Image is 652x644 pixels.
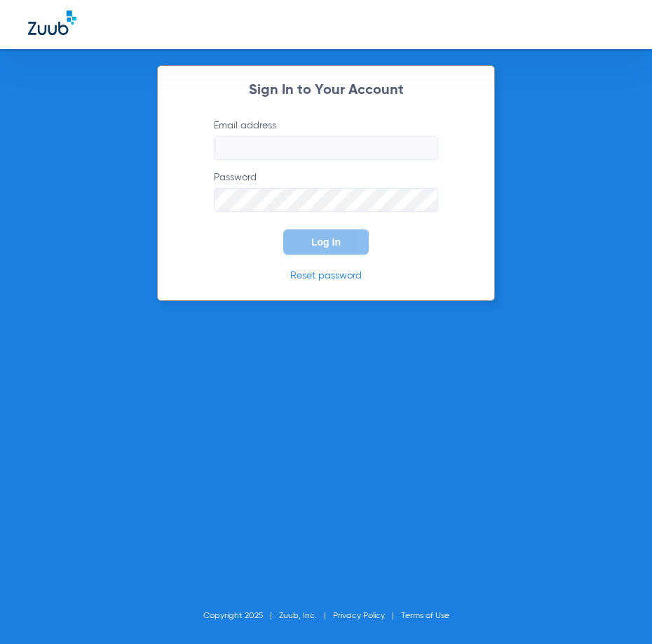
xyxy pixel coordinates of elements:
[214,119,438,160] label: Email address
[214,136,438,160] input: Email address
[214,170,438,212] label: Password
[28,11,76,35] img: Zuub Logo
[401,612,449,620] a: Terms of Use
[214,188,438,212] input: Password
[279,609,333,623] li: Zuub, Inc.
[311,236,341,248] span: Log In
[333,612,385,620] a: Privacy Policy
[290,271,362,281] a: Reset password
[193,83,459,98] h2: Sign In to Your Account
[203,609,279,623] li: Copyright 2025
[283,229,369,255] button: Log In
